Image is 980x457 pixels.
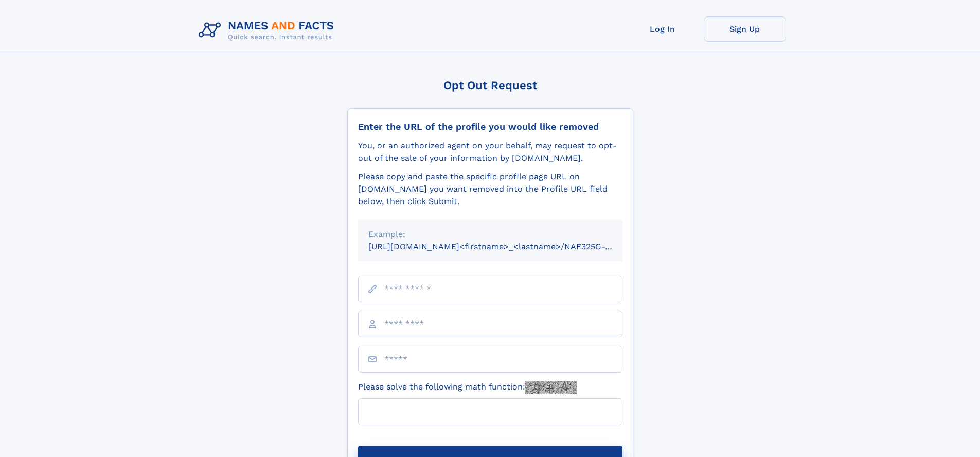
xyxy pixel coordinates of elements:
[621,16,704,42] a: Log In
[358,381,577,394] label: Please solve the following math function:
[358,121,622,132] div: Enter the URL of the profile you would like removed
[358,140,622,164] div: You, or an authorized agent on your behalf, may request to opt-out of the sale of your informatio...
[704,16,786,42] a: Sign Up
[347,79,633,92] div: Opt Out Request
[368,242,642,251] small: [URL][DOMAIN_NAME]<firstname>_<lastname>/NAF325G-xxxxxxxx
[358,171,622,208] div: Please copy and paste the specific profile page URL on [DOMAIN_NAME] you want removed into the Pr...
[194,16,343,44] img: Logo Names and Facts
[368,228,612,241] div: Example:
